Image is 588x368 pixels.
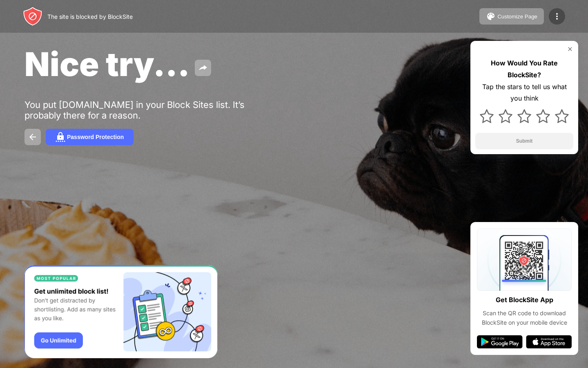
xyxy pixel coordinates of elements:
[24,44,190,84] span: Nice try...
[475,57,573,81] div: How Would You Rate BlockSite?
[477,335,523,348] img: google-play.svg
[486,11,496,21] img: pallet.svg
[475,81,573,105] div: Tap the stars to tell us what you think
[480,109,494,123] img: star.svg
[24,265,218,359] iframe: Banner
[526,335,572,348] img: app-store.svg
[475,133,573,149] button: Submit
[198,63,208,73] img: share.svg
[567,46,573,52] img: rate-us-close.svg
[552,11,562,21] img: menu-icon.svg
[555,109,569,123] img: star.svg
[47,13,133,20] div: The site is blocked by BlockSite
[23,7,42,26] img: header-logo.svg
[479,8,544,25] button: Customize Page
[499,109,512,123] img: star.svg
[56,132,65,142] img: password.svg
[496,294,553,306] div: Get BlockSite App
[517,109,531,123] img: star.svg
[477,309,572,327] div: Scan the QR code to download BlockSite on your mobile device
[477,229,572,291] img: qrcode.svg
[536,109,550,123] img: star.svg
[497,13,537,20] div: Customize Page
[28,132,38,142] img: back.svg
[24,99,277,121] div: You put [DOMAIN_NAME] in your Block Sites list. It’s probably there for a reason.
[67,134,124,140] div: Password Protection
[46,129,134,145] button: Password Protection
